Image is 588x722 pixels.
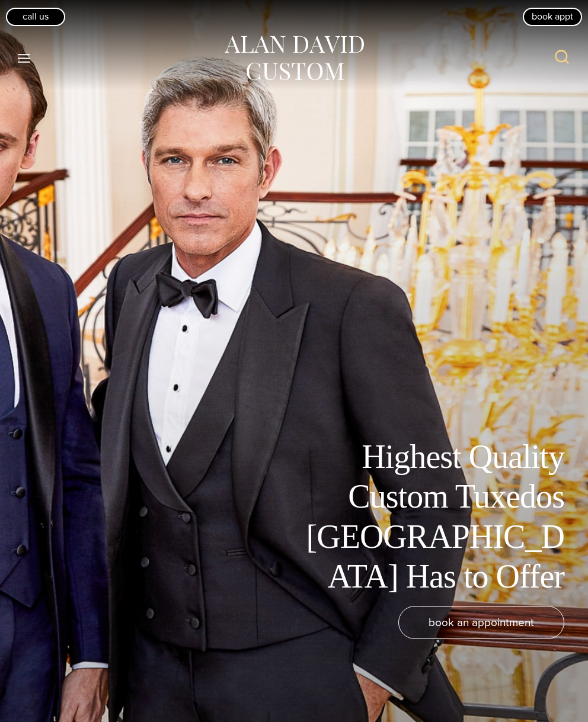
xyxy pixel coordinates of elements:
img: Alan David Custom [223,32,365,85]
span: book an appointment [429,614,534,631]
h1: Highest Quality Custom Tuxedos [GEOGRAPHIC_DATA] Has to Offer [298,437,564,596]
button: Open menu [12,47,37,69]
a: Call Us [6,8,65,25]
a: book appt [523,8,582,25]
a: book an appointment [398,606,564,639]
button: View Search Form [548,44,576,72]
